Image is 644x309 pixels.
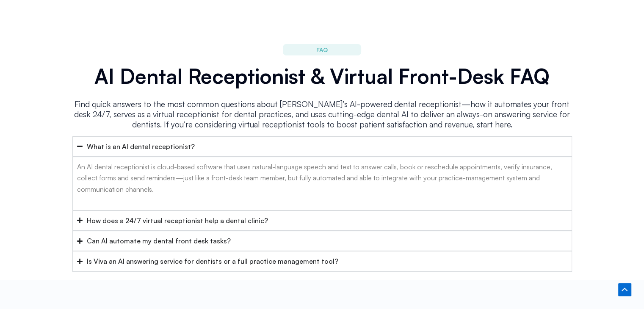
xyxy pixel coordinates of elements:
[72,231,572,251] summary: Can AI automate my dental front desk tasks?
[87,215,268,226] div: How does a 24/7 virtual receptionist help a dental clinic?
[87,235,231,246] div: Can AI automate my dental front desk tasks?
[72,64,572,88] h2: AI Dental Receptionist & Virtual Front-Desk FAQ
[77,161,567,195] p: An AI dental receptionist is cloud-based software that uses natural-language speech and text to a...
[72,251,572,271] summary: Is Viva an AI answering service for dentists or a full practice management tool?
[316,45,328,55] span: FAQ
[87,256,338,267] div: Is Viva an AI answering service for dentists or a full practice management tool?
[72,99,572,130] p: Find quick answers to the most common questions about [PERSON_NAME]’s AI-powered dental reception...
[72,136,572,157] summary: What is an AI dental receptionist?
[72,210,572,231] summary: How does a 24/7 virtual receptionist help a dental clinic?
[87,141,195,152] div: What is an AI dental receptionist?
[72,136,572,272] div: Accordion. Open links with Enter or Space, close with Escape, and navigate with Arrow Keys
